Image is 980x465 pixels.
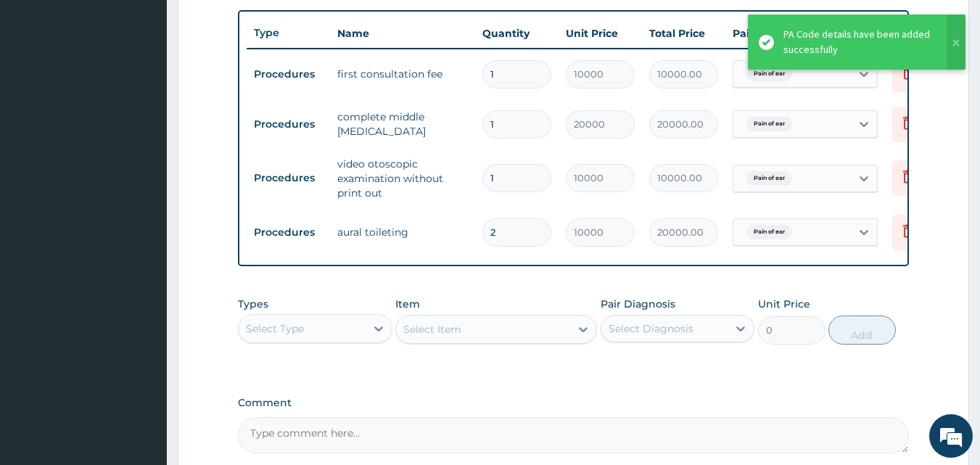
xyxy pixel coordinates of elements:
label: Unit Price [758,297,810,311]
td: complete middle [MEDICAL_DATA] [330,102,475,146]
label: Comment [238,397,910,409]
div: Minimize live chat window [238,7,273,42]
span: Pain of ear [746,225,792,239]
span: Pain of ear [746,117,792,131]
th: Name [330,19,475,48]
label: Types [238,298,268,310]
th: Pair Diagnosis [725,19,885,48]
td: first consultation fee [330,59,475,89]
label: Pair Diagnosis [601,297,675,311]
span: We're online! [84,140,200,287]
textarea: Type your message and hit 'Enter' [7,310,276,361]
td: Procedures [247,111,330,138]
th: Unit Price [559,19,642,48]
th: Type [247,20,330,46]
label: Item [395,297,420,311]
button: Add [828,316,896,345]
span: Pain of ear [746,67,792,81]
th: Total Price [642,19,725,48]
img: d_794563401_company_1708531726252_794563401 [27,73,59,109]
td: video otoscopic examination without print out [330,149,475,207]
td: Procedures [247,165,330,192]
div: Select Diagnosis [609,321,693,336]
div: Chat with us now [75,81,244,100]
div: Select Type [246,321,304,336]
th: Quantity [475,19,559,48]
span: Pain of ear [746,171,792,186]
td: aural toileting [330,218,475,247]
div: PA Code details have been added successfully [783,27,933,57]
td: Procedures [247,219,330,246]
td: Procedures [247,61,330,88]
